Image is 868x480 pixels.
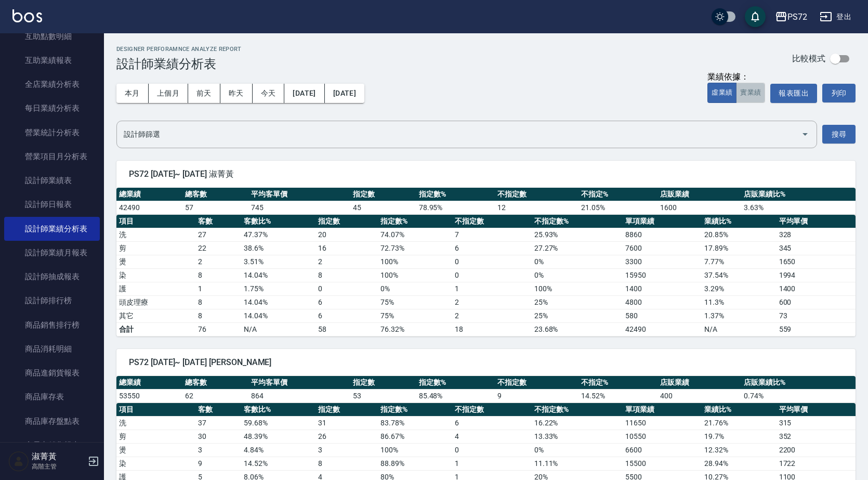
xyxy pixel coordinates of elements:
[4,168,100,192] a: 設計師業績表
[116,84,149,103] button: 本月
[452,282,531,295] td: 1
[452,457,531,470] td: 1
[378,430,452,443] td: 86.67 %
[315,282,378,295] td: 0
[195,403,241,417] th: 客數
[816,7,856,27] button: 登出
[532,416,623,430] td: 16.22 %
[452,228,531,241] td: 7
[116,282,195,295] td: 護
[532,228,623,241] td: 25.93 %
[182,188,248,201] th: 總客數
[129,357,843,368] span: PS72 [DATE]~ [DATE] [PERSON_NAME]
[248,389,350,403] td: 864
[248,188,350,201] th: 平均客單價
[116,309,195,322] td: 其它
[188,84,220,103] button: 前天
[416,389,495,403] td: 85.48 %
[4,72,100,96] a: 全店業績分析表
[532,443,623,457] td: 0 %
[741,201,856,214] td: 3.63 %
[702,430,776,443] td: 19.7 %
[777,443,856,457] td: 2200
[4,96,100,120] a: 每日業績分析表
[116,403,195,417] th: 項目
[116,322,195,336] td: 合計
[378,309,452,322] td: 75 %
[195,241,241,255] td: 22
[777,295,856,309] td: 600
[378,215,452,228] th: 指定數%
[702,268,776,282] td: 37.54 %
[702,416,776,430] td: 21.76 %
[116,376,182,390] th: 總業績
[452,309,531,322] td: 2
[241,215,315,228] th: 客數比%
[4,217,100,241] a: 設計師業績分析表
[657,188,741,201] th: 店販業績
[32,451,85,462] h5: 淑菁黃
[116,457,195,470] td: 染
[248,201,350,214] td: 745
[495,188,578,201] th: 不指定數
[325,84,364,103] button: [DATE]
[777,241,856,255] td: 345
[452,430,531,443] td: 4
[116,430,195,443] td: 剪
[241,443,315,457] td: 4.84 %
[777,416,856,430] td: 315
[792,53,825,64] p: 比較模式
[702,309,776,322] td: 1.37 %
[116,215,856,336] table: a dense table
[623,255,702,268] td: 3300
[416,188,495,201] th: 指定數%
[241,241,315,255] td: 38.6 %
[623,309,702,322] td: 580
[248,376,350,390] th: 平均客單價
[241,416,315,430] td: 59.68 %
[116,188,182,201] th: 總業績
[116,201,182,214] td: 42490
[220,84,253,103] button: 昨天
[241,309,315,322] td: 14.04 %
[315,255,378,268] td: 2
[315,215,378,228] th: 指定數
[777,255,856,268] td: 1650
[777,282,856,295] td: 1400
[452,416,531,430] td: 6
[745,6,766,27] button: save
[532,241,623,255] td: 27.27 %
[777,228,856,241] td: 328
[4,313,100,337] a: 商品銷售排行榜
[350,376,416,390] th: 指定數
[315,443,378,457] td: 3
[707,83,737,103] button: 虛業績
[623,228,702,241] td: 8860
[315,403,378,417] th: 指定數
[378,241,452,255] td: 72.73 %
[532,282,623,295] td: 100 %
[116,228,195,241] td: 洗
[532,255,623,268] td: 0 %
[378,295,452,309] td: 75 %
[12,9,42,22] img: Logo
[777,309,856,322] td: 73
[623,268,702,282] td: 15950
[623,457,702,470] td: 15500
[241,430,315,443] td: 48.39 %
[378,228,452,241] td: 74.07 %
[623,322,702,336] td: 42490
[777,430,856,443] td: 352
[241,457,315,470] td: 14.52 %
[241,403,315,417] th: 客數比%
[578,188,657,201] th: 不指定%
[182,389,248,403] td: 62
[121,125,797,144] input: 選擇設計師
[4,289,100,313] a: 設計師排行榜
[623,282,702,295] td: 1400
[116,46,242,53] h2: Designer Perforamnce Analyze Report
[116,241,195,255] td: 剪
[4,241,100,265] a: 設計師業績月報表
[771,6,811,28] button: PS72
[4,24,100,48] a: 互助點數明細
